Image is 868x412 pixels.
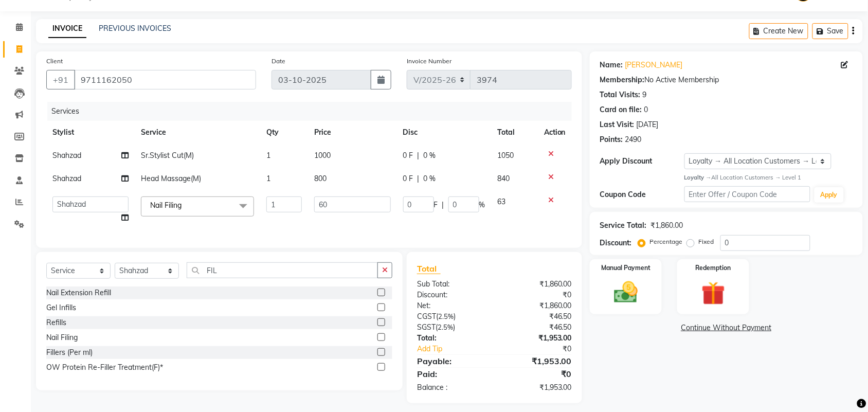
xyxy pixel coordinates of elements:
div: OW Protein Re-Filler Treatment(F)* [46,362,163,373]
div: Apply Discount [600,156,684,167]
div: No Active Membership [600,75,853,85]
label: Redemption [696,263,731,273]
div: Services [47,102,580,121]
div: Service Total: [600,220,647,231]
span: CGST [417,312,436,321]
div: Refills [46,317,66,328]
div: ( ) [409,311,495,322]
th: Stylist [46,121,135,144]
a: x [182,201,186,210]
label: Fixed [699,237,714,246]
div: Nail Extension Refill [46,288,111,298]
div: Discount: [600,238,632,248]
button: Apply [815,187,844,203]
a: Add Tip [409,344,509,354]
a: [PERSON_NAME] [625,60,683,70]
a: PREVIOUS INVOICES [99,24,171,33]
div: Last Visit: [600,119,635,130]
label: Client [46,57,63,66]
th: Qty [260,121,308,144]
div: 2490 [625,134,642,145]
div: Gel Infills [46,302,76,313]
div: 0 [644,104,648,115]
img: _gift.svg [694,279,733,308]
button: +91 [46,70,75,89]
span: % [479,200,485,210]
th: Action [538,121,572,144]
div: ₹1,953.00 [494,382,580,393]
span: Sr.Stylist Cut(M) [141,151,194,160]
div: Paid: [409,368,495,380]
div: ₹1,953.00 [494,355,580,367]
span: Head Massage(M) [141,174,201,183]
div: [DATE] [637,119,659,130]
div: Sub Total: [409,279,495,290]
th: Price [308,121,397,144]
span: SGST [417,323,436,332]
th: Disc [397,121,492,144]
span: F [434,200,438,210]
button: Create New [749,23,808,39]
strong: Loyalty → [684,174,712,181]
div: All Location Customers → Level 1 [684,173,853,182]
span: 0 F [403,173,413,184]
span: | [418,150,420,161]
span: 1 [266,174,270,183]
a: INVOICE [48,20,86,38]
div: Total: [409,333,495,344]
span: 0 % [424,150,436,161]
span: Total [417,263,441,274]
input: Search or Scan [187,262,378,278]
span: 2.5% [438,312,454,320]
div: ₹1,860.00 [494,279,580,290]
span: 800 [314,174,327,183]
img: _cash.svg [607,279,645,306]
span: 2.5% [438,323,453,331]
label: Percentage [650,237,683,246]
div: ₹46.50 [494,311,580,322]
div: Fillers (Per ml) [46,347,93,358]
div: Net: [409,300,495,311]
input: Enter Offer / Coupon Code [684,186,810,202]
div: Points: [600,134,623,145]
div: ₹1,953.00 [494,333,580,344]
span: 1 [266,151,270,160]
div: ₹1,860.00 [494,300,580,311]
div: Balance : [409,382,495,393]
th: Service [135,121,260,144]
span: 840 [498,174,510,183]
span: | [418,173,420,184]
label: Date [272,57,285,66]
a: Continue Without Payment [592,323,861,333]
div: Total Visits: [600,89,641,100]
input: Search by Name/Mobile/Email/Code [74,70,256,89]
th: Total [492,121,538,144]
span: 0 F [403,150,413,161]
span: Nail Filing [150,201,182,210]
span: 63 [498,197,506,206]
div: ₹46.50 [494,322,580,333]
div: Name: [600,60,623,70]
label: Invoice Number [407,57,451,66]
div: Membership: [600,75,645,85]
div: Payable: [409,355,495,367]
label: Manual Payment [601,263,650,273]
div: Discount: [409,290,495,300]
div: ( ) [409,322,495,333]
div: Nail Filing [46,332,78,343]
div: ₹0 [494,290,580,300]
span: | [442,200,444,210]
span: 1000 [314,151,331,160]
div: Coupon Code [600,189,684,200]
div: ₹1,860.00 [651,220,683,231]
span: 0 % [424,173,436,184]
div: Card on file: [600,104,642,115]
span: 1050 [498,151,514,160]
span: Shahzad [52,151,81,160]
span: Shahzad [52,174,81,183]
div: 9 [643,89,647,100]
button: Save [812,23,848,39]
div: ₹0 [494,368,580,380]
div: ₹0 [509,344,580,354]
